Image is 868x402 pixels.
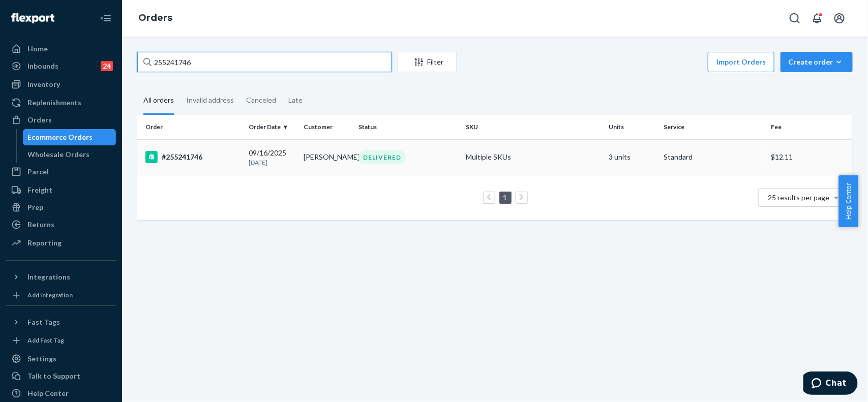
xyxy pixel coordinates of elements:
[6,235,116,251] a: Reporting
[11,13,54,23] img: Flexport logo
[288,87,303,113] div: Late
[27,79,60,89] div: Inventory
[358,150,406,164] div: DELIVERED
[304,122,350,131] div: Customer
[6,182,116,198] a: Freight
[605,115,660,139] th: Units
[6,95,116,111] a: Replenishments
[101,61,113,71] div: 24
[27,336,64,345] div: Add Fast Tag
[708,52,774,72] button: Import Orders
[245,115,300,139] th: Order Date
[462,115,605,139] th: SKU
[27,291,73,299] div: Add Integration
[6,112,116,128] a: Orders
[6,314,116,330] button: Fast Tags
[23,129,116,145] a: Ecommerce Orders
[781,52,853,72] button: Create order
[300,139,354,175] td: [PERSON_NAME]
[768,193,830,202] span: 25 results per page
[27,354,56,364] div: Settings
[6,351,116,367] a: Settings
[145,151,241,163] div: #255241746
[27,238,62,248] div: Reporting
[28,149,90,160] div: Wholesale Orders
[186,87,234,113] div: Invalid address
[27,44,48,54] div: Home
[605,139,660,175] td: 3 units
[6,58,116,74] a: Inbounds24
[130,4,181,33] ol: breadcrumbs
[6,269,116,285] button: Integrations
[27,202,43,212] div: Prep
[6,199,116,215] a: Prep
[249,158,295,167] p: [DATE]
[137,115,245,139] th: Order
[6,217,116,233] a: Returns
[27,98,81,108] div: Replenishments
[27,272,70,282] div: Integrations
[23,146,116,163] a: Wholesale Orders
[785,8,805,28] button: Open Search Box
[6,368,116,384] button: Talk to Support
[28,132,93,142] div: Ecommerce Orders
[27,317,60,327] div: Fast Tags
[767,115,853,139] th: Fee
[27,61,58,71] div: Inbounds
[660,115,767,139] th: Service
[246,87,276,113] div: Canceled
[249,148,295,167] div: 09/16/2025
[138,12,172,23] a: Orders
[27,388,69,398] div: Help Center
[354,115,462,139] th: Status
[767,139,853,175] td: $12.11
[96,8,116,28] button: Close Navigation
[6,76,116,92] a: Inventory
[27,220,54,230] div: Returns
[664,152,763,162] p: Standard
[6,289,116,301] a: Add Integration
[27,115,52,125] div: Orders
[807,8,827,28] button: Open notifications
[6,164,116,180] a: Parcel
[462,139,605,175] td: Multiple SKUs
[803,372,858,397] iframe: Opens a widget where you can chat to one of our agents
[6,385,116,401] a: Help Center
[27,371,80,381] div: Talk to Support
[6,41,116,57] a: Home
[137,52,392,72] input: Search orders
[398,52,457,72] button: Filter
[27,167,49,177] div: Parcel
[501,193,510,202] a: Page 1 is your current page
[27,185,52,195] div: Freight
[398,57,456,67] div: Filter
[143,87,174,115] div: All orders
[829,8,850,28] button: Open account menu
[839,175,858,227] button: Help Center
[6,334,116,347] a: Add Fast Tag
[788,57,845,67] div: Create order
